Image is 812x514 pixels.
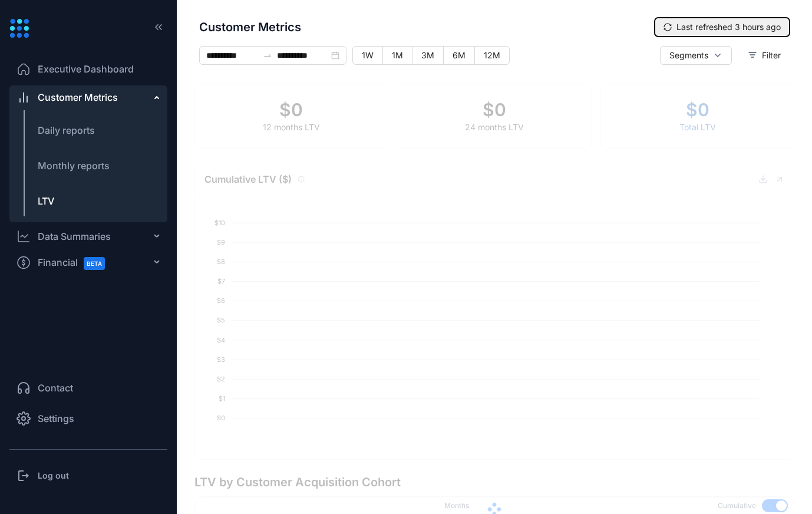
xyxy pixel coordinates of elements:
[762,49,781,62] span: Filter
[199,18,655,36] span: Customer Metrics
[38,381,73,395] span: Contact
[453,50,466,60] span: 6M
[392,50,403,60] span: 1M
[484,50,500,60] span: 12M
[421,50,434,60] span: 3M
[38,90,118,104] span: Customer Metrics
[655,18,790,37] button: syncLast refreshed 3 hours ago
[38,411,74,426] span: Settings
[362,50,374,60] span: 1W
[739,46,790,65] button: Filter
[676,21,781,34] span: Last refreshed 3 hours ago
[669,49,708,62] span: Segments
[84,257,105,270] span: BETA
[38,124,95,136] span: Daily reports
[38,160,110,172] span: Monthly reports
[38,62,134,76] span: Executive Dashboard
[38,249,115,276] span: Financial
[38,195,54,207] span: LTV
[263,51,272,60] span: swap-right
[38,229,111,243] div: Data Summaries
[660,46,732,65] button: Segments
[263,51,272,60] span: to
[38,470,69,482] h3: Log out
[664,23,672,31] span: sync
